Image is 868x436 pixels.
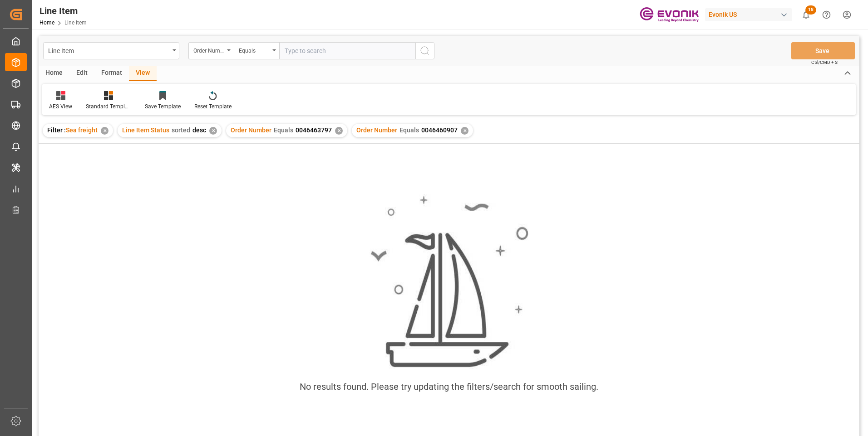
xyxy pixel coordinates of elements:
[279,42,415,59] input: Type to search
[192,126,206,134] span: desc
[640,7,699,23] img: Evonik-brand-mark-Deep-Purple-RGB.jpeg_1700498283.jpeg
[421,126,458,134] span: 0046460907
[356,126,397,134] span: Order Number
[69,66,94,81] div: Edit
[816,5,837,25] button: Help Center
[188,42,234,59] button: open menu
[66,126,98,134] span: Sea freight
[399,126,419,134] span: Equals
[39,19,54,26] a: Home
[415,42,434,59] button: search button
[234,42,279,59] button: open menu
[39,4,87,18] div: Line Item
[209,127,217,135] div: ✕
[194,102,232,111] div: Reset Template
[274,126,293,134] span: Equals
[796,5,816,25] button: show 18 new notifications
[145,102,181,111] div: Save Template
[811,59,838,66] span: Ctrl/CMD + S
[705,8,792,21] div: Evonik US
[335,127,343,135] div: ✕
[43,42,179,59] button: open menu
[48,44,169,56] div: Line Item
[239,44,270,55] div: Equals
[49,102,72,111] div: AES View
[129,66,157,81] div: View
[101,127,108,135] div: ✕
[300,380,598,393] div: No results found. Please try updating the filters/search for smooth sailing.
[296,126,332,134] span: 0046463797
[122,126,169,134] span: Line Item Status
[86,102,131,111] div: Standard Templates
[461,127,469,135] div: ✕
[705,6,796,23] button: Evonik US
[47,126,66,134] span: Filter :
[370,194,528,369] img: smooth_sailing.jpeg
[231,126,271,134] span: Order Number
[172,126,190,134] span: sorted
[805,5,816,15] span: 18
[791,42,855,59] button: Save
[94,66,129,81] div: Format
[193,44,224,55] div: Order Number
[39,66,69,81] div: Home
